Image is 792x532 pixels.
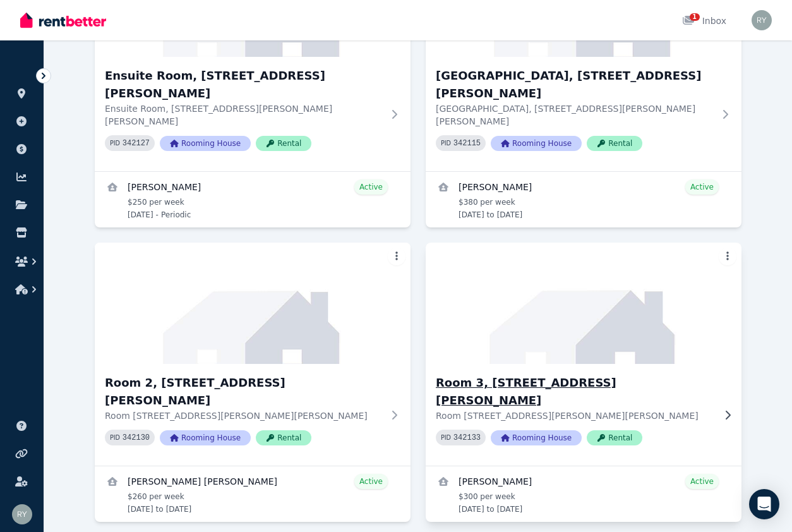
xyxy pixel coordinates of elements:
[453,139,481,148] code: 342115
[436,409,714,422] p: Room [STREET_ADDRESS][PERSON_NAME][PERSON_NAME]
[441,140,451,147] small: PID
[95,466,411,522] a: View details for Andre Hanru Lourens
[105,102,383,128] p: Ensuite Room, [STREET_ADDRESS][PERSON_NAME][PERSON_NAME]
[587,136,642,151] span: Rental
[105,374,383,409] h3: Room 2, [STREET_ADDRESS][PERSON_NAME]
[110,434,120,441] small: PID
[719,248,736,265] button: More options
[110,140,120,147] small: PID
[95,243,411,364] img: Room 2, 136 Robert Road
[418,239,750,367] img: Room 3, 136 Robert Road
[123,139,150,148] code: 342127
[160,430,251,445] span: Rooming House
[105,409,383,422] p: Room [STREET_ADDRESS][PERSON_NAME][PERSON_NAME]
[752,10,772,30] img: ryantothmisc@gmail.com
[105,67,383,102] h3: Ensuite Room, [STREET_ADDRESS][PERSON_NAME]
[388,248,405,265] button: More options
[20,11,106,30] img: RentBetter
[749,489,779,519] div: Open Intercom Messenger
[256,430,311,445] span: Rental
[491,136,582,151] span: Rooming House
[453,433,481,442] code: 342133
[690,13,700,21] span: 1
[256,136,311,151] span: Rental
[436,102,714,128] p: [GEOGRAPHIC_DATA], [STREET_ADDRESS][PERSON_NAME][PERSON_NAME]
[426,466,741,522] a: View details for Jacob Fernandez
[160,136,251,151] span: Rooming House
[436,374,714,409] h3: Room 3, [STREET_ADDRESS][PERSON_NAME]
[12,504,32,524] img: ryantothmisc@gmail.com
[491,430,582,445] span: Rooming House
[426,243,741,466] a: Room 3, 136 Robert RoadRoom 3, [STREET_ADDRESS][PERSON_NAME]Room [STREET_ADDRESS][PERSON_NAME][PE...
[123,433,150,442] code: 342130
[95,243,411,466] a: Room 2, 136 Robert RoadRoom 2, [STREET_ADDRESS][PERSON_NAME]Room [STREET_ADDRESS][PERSON_NAME][PE...
[441,434,451,441] small: PID
[426,172,741,227] a: View details for John Woodcock
[587,430,642,445] span: Rental
[95,172,411,227] a: View details for Kyan Jones
[436,67,714,102] h3: [GEOGRAPHIC_DATA], [STREET_ADDRESS][PERSON_NAME]
[682,15,726,27] div: Inbox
